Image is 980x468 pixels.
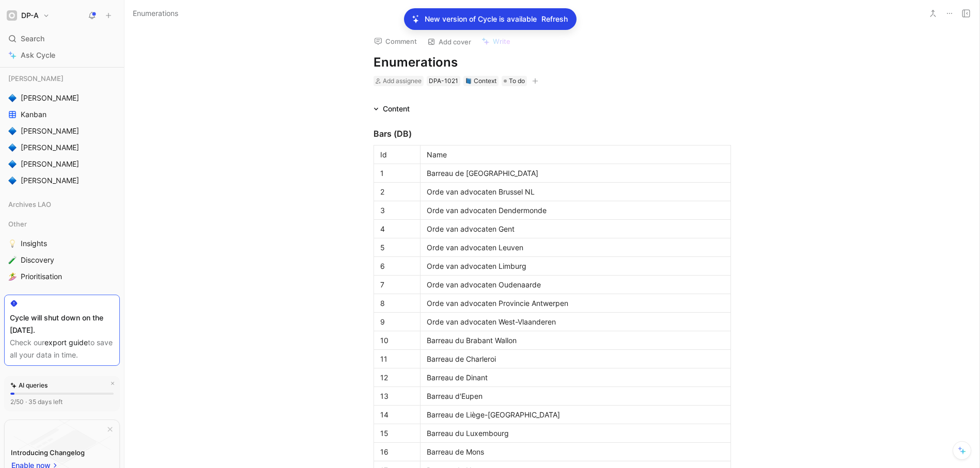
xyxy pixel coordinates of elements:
[21,49,55,61] span: Ask Cycle
[10,380,48,391] div: AI queries
[21,126,79,136] span: [PERSON_NAME]
[477,34,515,49] button: Write
[423,35,476,49] button: Add cover
[8,256,17,264] img: 🧪
[4,216,120,232] div: Other
[4,90,120,106] a: 🔷[PERSON_NAME]
[4,173,120,188] a: 🔷[PERSON_NAME]
[6,254,19,266] button: 🧪
[6,125,19,137] button: 🔷
[4,236,120,251] a: 💡Insights
[380,223,414,234] div: 4
[6,270,19,283] button: 🏄‍♀️
[425,13,537,25] p: New version of Cycle is available
[427,205,724,216] div: Orde van advocaten Dendermonde
[380,372,414,383] div: 12
[21,238,47,249] span: Insights
[6,92,19,104] button: 🔷
[4,197,120,212] div: Archives LAO
[7,10,17,21] img: DP-A
[427,446,724,457] div: Barreau de Mons
[369,34,422,49] button: Comment
[383,103,410,115] div: Content
[4,8,52,23] button: DP-ADP-A
[380,316,414,327] div: 9
[463,76,499,86] div: 📘Context
[4,71,120,86] div: [PERSON_NAME]
[541,12,568,26] button: Refresh
[6,141,19,154] button: 🔷
[8,219,27,229] span: Other
[4,156,120,172] a: 🔷[PERSON_NAME]
[380,446,414,457] div: 16
[380,205,414,216] div: 3
[509,76,525,86] span: To do
[4,197,120,215] div: Archives LAO
[465,76,496,86] div: Context
[4,31,120,46] div: Search
[21,255,54,265] span: Discovery
[380,391,414,401] div: 13
[427,279,724,290] div: Orde van advocaten Oudenaarde
[4,47,120,63] a: Ask Cycle
[427,242,724,253] div: Orde van advocaten Leuven
[8,199,51,209] span: Archives LAO
[427,372,724,383] div: Barreau de Dinant
[427,428,724,439] div: Barreau du Luxembourg
[10,312,114,336] div: Cycle will shut down on the [DATE].
[8,272,17,281] img: 🏄‍♀️
[374,127,731,140] div: Bars (DB)
[133,7,178,20] span: Enumerations
[8,143,17,152] img: 🔷
[8,160,17,168] img: 🔷
[4,252,120,268] a: 🧪Discovery
[427,149,724,160] div: Name
[6,158,19,170] button: 🔷
[6,174,19,187] button: 🔷
[427,335,724,346] div: Barreau du Brabant Wallon
[380,279,414,290] div: 7
[44,338,88,347] a: export guide
[380,261,414,271] div: 6
[4,71,120,188] div: [PERSON_NAME]🔷[PERSON_NAME]Kanban🔷[PERSON_NAME]🔷[PERSON_NAME]🔷[PERSON_NAME]🔷[PERSON_NAME]
[8,94,17,102] img: 🔷
[8,239,17,248] img: 💡
[380,409,414,420] div: 14
[427,168,724,179] div: Barreau de [GEOGRAPHIC_DATA]
[380,428,414,439] div: 15
[6,237,19,250] button: 💡
[21,175,79,186] span: [PERSON_NAME]
[427,298,724,309] div: Orde van advocaten Provincie Antwerpen
[380,242,414,253] div: 5
[11,446,85,459] div: Introducing Changelog
[10,397,63,407] div: 2/50 · 35 days left
[380,353,414,364] div: 11
[8,127,17,135] img: 🔷
[427,223,724,234] div: Orde van advocaten Gent
[374,54,731,71] h1: Enumerations
[465,78,472,84] img: 📘
[380,186,414,197] div: 2
[21,109,46,120] span: Kanban
[4,140,120,155] a: 🔷[PERSON_NAME]
[21,271,62,282] span: Prioritisation
[4,269,120,284] a: 🏄‍♀️Prioritisation
[541,13,568,25] span: Refresh
[429,76,458,86] div: DPA-1021
[427,353,724,364] div: Barreau de Charleroi
[380,168,414,179] div: 1
[380,335,414,346] div: 10
[21,11,39,20] h1: DP-A
[21,93,79,103] span: [PERSON_NAME]
[10,336,114,361] div: Check our to save all your data in time.
[8,73,64,84] span: [PERSON_NAME]
[21,159,79,169] span: [PERSON_NAME]
[380,149,414,160] div: Id
[21,142,79,153] span: [PERSON_NAME]
[4,107,120,122] a: Kanban
[427,409,724,420] div: Barreau de Liège-[GEOGRAPHIC_DATA]
[427,186,724,197] div: Orde van advocaten Brussel NL
[427,391,724,401] div: Barreau d'Eupen
[4,216,120,284] div: Other💡Insights🧪Discovery🏄‍♀️Prioritisation
[4,123,120,139] a: 🔷[PERSON_NAME]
